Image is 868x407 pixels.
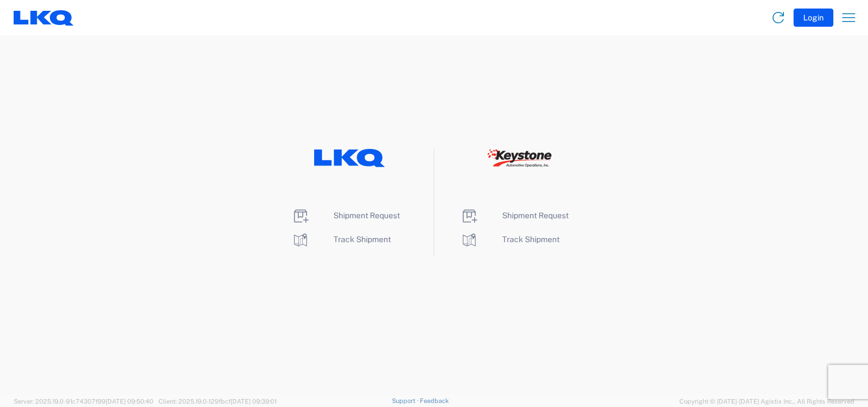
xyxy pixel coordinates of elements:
[502,235,560,244] span: Track Shipment
[291,235,391,244] a: Track Shipment
[231,398,277,405] span: [DATE] 09:39:01
[460,235,560,244] a: Track Shipment
[106,398,153,405] span: [DATE] 09:50:40
[420,397,449,404] a: Feedback
[333,235,391,244] span: Track Shipment
[460,211,569,220] a: Shipment Request
[392,397,420,404] a: Support
[14,398,153,405] span: Server: 2025.19.0-91c74307f99
[291,211,400,220] a: Shipment Request
[333,211,400,220] span: Shipment Request
[502,211,569,220] span: Shipment Request
[158,398,277,405] span: Client: 2025.19.0-129fbcf
[679,396,854,406] span: Copyright © [DATE]-[DATE] Agistix Inc., All Rights Reserved
[794,9,833,27] button: Login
